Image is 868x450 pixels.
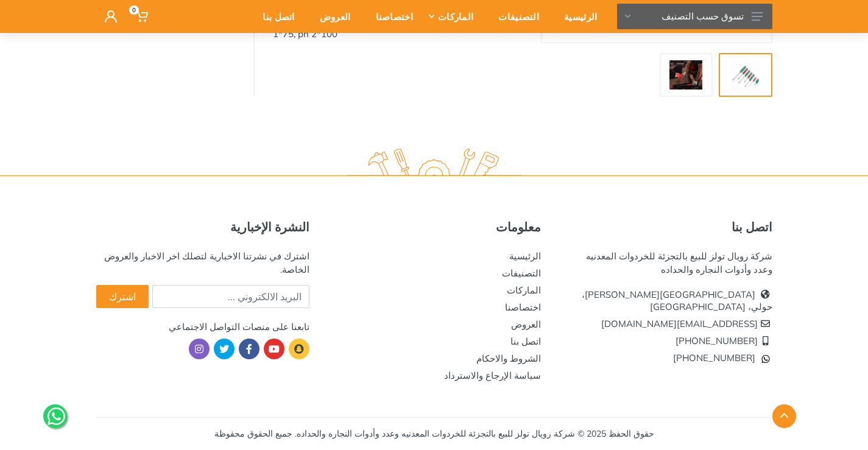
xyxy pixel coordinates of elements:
a: الماركات [507,284,541,296]
img: Royal Tools - طقم مفكات 7 قطع [726,60,765,90]
a: الرئيسية [509,250,541,262]
a: الشروط والاحكام [476,353,541,364]
input: البريد الالكتروني ... [152,285,309,308]
div: حقوق الحفظ 2025 © شركة رويال تولز للبيع بالتجزئة للخردوات المعدنيه وعدد وأدوات النجاره والحداده. ... [214,427,654,440]
button: تسوق حسب التصنيف [617,4,772,29]
div: اشترك في نشرتنا الاخبارية لتصلك اخر الاخبار والعروض الخاصة. [96,250,309,276]
a: Royal Tools - طقم مفكات 7 قطع [660,53,713,97]
img: royal.tools Logo [347,149,521,182]
a: اتصل بنا [510,336,541,347]
a: Royal Tools - طقم مفكات 7 قطع [719,53,772,97]
a: العروض [511,318,541,330]
li: [EMAIL_ADDRESS][DOMAIN_NAME] [559,315,772,332]
h5: معلومات [328,220,541,234]
span: [PHONE_NUMBER] [673,352,755,364]
div: الماركات [422,4,482,29]
a: [PHONE_NUMBER] [673,352,772,364]
h5: اتصل بنا [559,220,772,234]
div: شركة رويال تولز للبيع بالتجزئة للخردوات المعدنيه وعدد وأدوات النجاره والحداده [559,250,772,276]
div: الرئيسية [548,4,605,29]
a: اختصاصنا [505,301,541,313]
span: 0 [129,5,139,15]
div: التصنيفات [482,4,548,29]
img: Royal Tools - طقم مفكات 7 قطع [667,60,706,90]
div: اتصل بنا [246,4,303,29]
button: اشترك [96,285,149,308]
li: [PHONE_NUMBER] [559,332,772,350]
div: تابعنا على منصات التواصل الاجتماعي [96,320,309,334]
div: العروض [303,4,359,29]
a: سياسة الإرجاع والاسترداد [444,370,541,381]
a: التصنيفات [502,267,541,279]
h5: النشرة الإخبارية [96,220,309,234]
div: اختصاصنا [359,4,422,29]
a: [GEOGRAPHIC_DATA][PERSON_NAME]، حولي، [GEOGRAPHIC_DATA] [582,289,772,312]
